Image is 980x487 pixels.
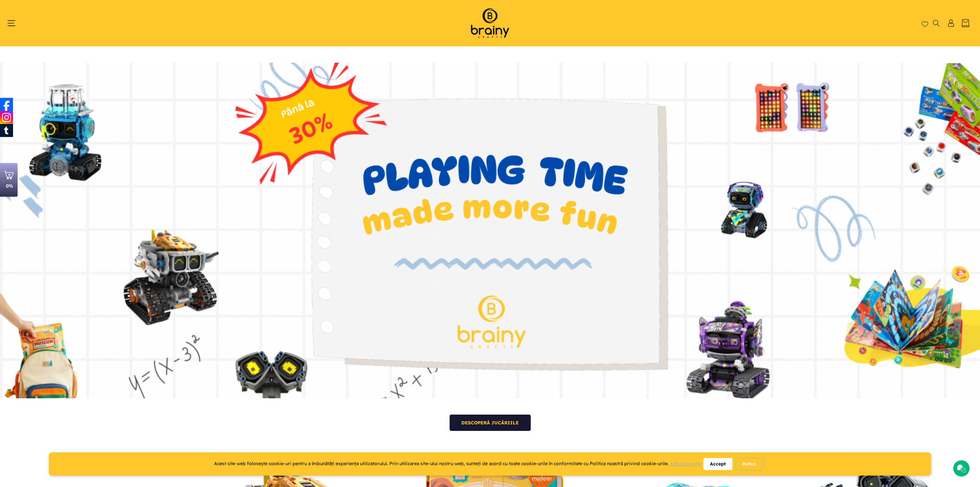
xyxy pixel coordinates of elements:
summary: Căutați [932,20,940,27]
img: Brainy Crafts [462,7,518,40]
a: Wishlist page link [922,20,928,26]
div: Refuz [736,458,763,470]
a: Descoperă jucăriile [450,415,531,431]
a: Află mai multe [670,461,701,467]
img: Chat icon [957,464,966,473]
summary: Meniu [10,20,19,27]
div: Acest site web folosește cookie-uri pentru a îmbunătăți experiența utilizatorului. Prin utilizare... [214,460,703,468]
div: Accept [703,458,732,470]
